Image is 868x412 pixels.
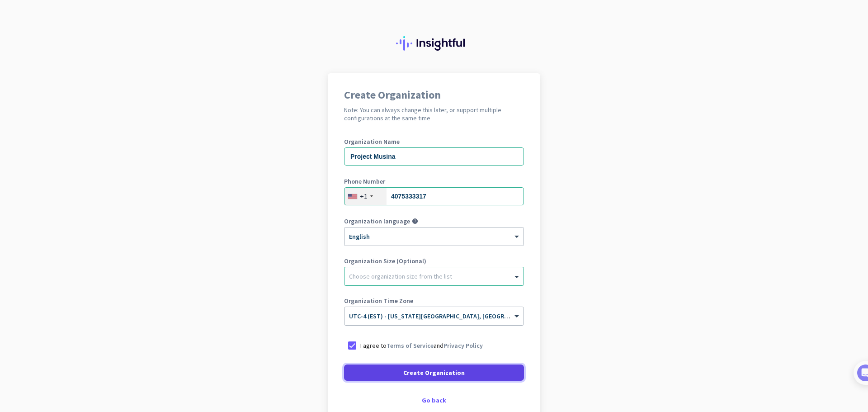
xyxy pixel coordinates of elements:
label: Organization language [344,218,410,224]
div: Go back [344,397,524,403]
h2: Note: You can always change this later, or support multiple configurations at the same time [344,106,524,122]
img: Insightful [396,36,472,51]
input: What is the name of your organization? [344,147,524,166]
span: Create Organization [403,368,465,377]
label: Phone Number [344,178,524,185]
div: +1 [360,192,368,201]
a: Terms of Service [387,341,434,350]
p: I agree to and [360,341,483,350]
i: help [412,218,418,224]
h1: Create Organization [344,90,524,100]
label: Organization Time Zone [344,298,524,304]
button: Create Organization [344,365,524,381]
a: Privacy Policy [443,341,483,350]
label: Organization Name [344,138,524,145]
label: Organization Size (Optional) [344,258,524,264]
input: 201-555-0123 [344,187,524,205]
